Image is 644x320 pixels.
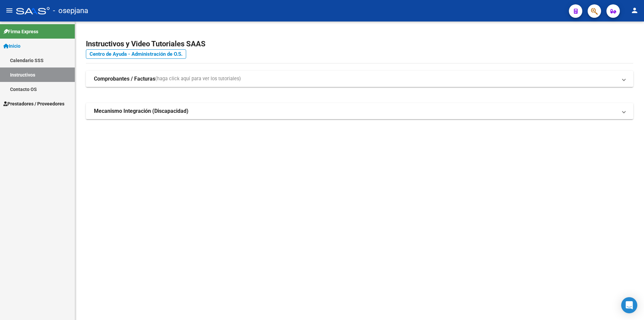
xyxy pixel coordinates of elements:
[3,100,64,107] span: Prestadores / Proveedores
[86,49,186,59] a: Centro de Ayuda - Administración de O.S.
[5,6,13,14] mat-icon: menu
[86,38,633,50] h2: Instructivos y Video Tutoriales SAAS
[155,75,241,83] span: (haga click aquí para ver los tutoriales)
[621,297,637,313] div: Open Intercom Messenger
[94,107,189,115] strong: Mecanismo Integración (Discapacidad)
[86,71,633,87] mat-expansion-panel-header: Comprobantes / Facturas(haga click aquí para ver los tutoriales)
[3,28,38,35] span: Firma Express
[53,3,88,18] span: - osepjana
[94,75,155,83] strong: Comprobantes / Facturas
[3,42,20,50] span: Inicio
[631,6,639,14] mat-icon: person
[86,103,633,119] mat-expansion-panel-header: Mecanismo Integración (Discapacidad)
